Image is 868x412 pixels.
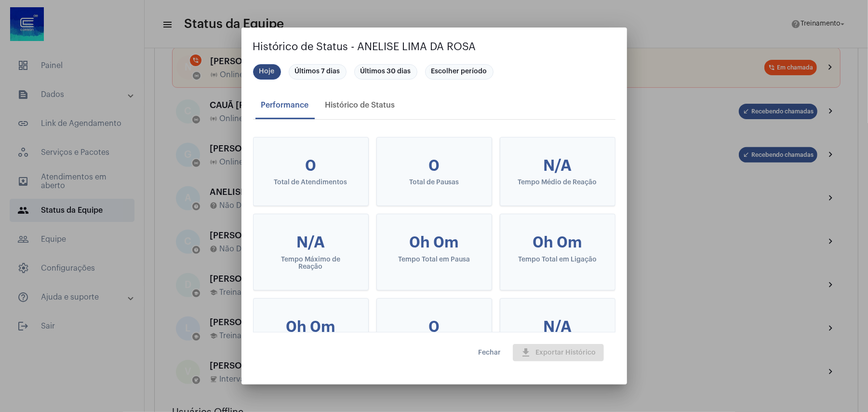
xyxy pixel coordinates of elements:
mat-chip: Últimos 7 dias [289,64,347,80]
mat-chip: Hoje [253,64,281,80]
div: 0h 0m [392,233,476,252]
div: Tempo Médio de Reação [516,179,600,186]
mat-chip: Escolher período [425,64,494,80]
mat-icon: download [521,347,532,358]
div: Tempo Total em Ligação [516,256,600,263]
div: Total de Pausas [392,179,476,186]
div: Tempo Máximo de Reação [269,256,353,271]
div: N/A [516,318,600,336]
div: 0h 0m [516,233,600,252]
div: Total de Atendimentos [269,179,353,186]
div: Performance [261,101,309,110]
span: Exportar Histórico [521,349,596,356]
div: Histórico de Status [325,101,395,110]
div: 0h 0m [269,318,353,336]
span: Fechar [479,349,501,356]
button: Exportar Histórico [513,344,604,361]
div: N/A [269,233,353,252]
button: Fechar [471,344,509,361]
div: N/A [516,157,600,175]
div: 0 [269,157,353,175]
div: 0 [392,157,476,175]
mat-chip-list: Seleção de período [253,62,615,82]
div: 0 [392,318,476,336]
div: Tempo Total em Pausa [392,256,476,263]
mat-chip: Últimos 30 dias [354,64,417,80]
h2: Histórico de Status - ANELISE LIMA DA ROSA [253,39,615,55]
